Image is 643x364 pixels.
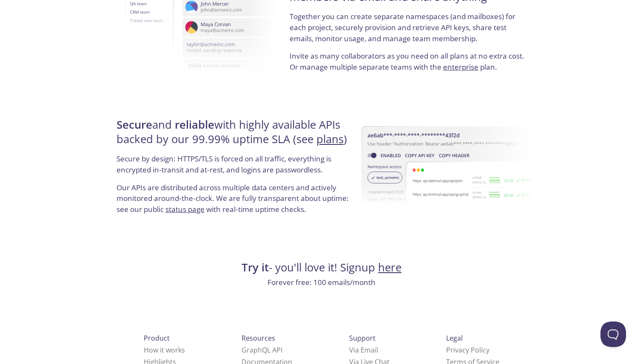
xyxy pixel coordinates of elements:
span: Resources [242,333,275,343]
a: GraphQL API [242,345,282,355]
p: Our APIs are distributed across multiple data centers and actively monitored around-the-clock. We... [117,182,353,222]
span: Product [144,333,170,343]
strong: Try it [242,260,269,275]
iframe: Help Scout Beacon - Open [600,322,626,347]
img: uptime [362,99,537,236]
a: status page [165,204,205,214]
a: plans [316,132,344,147]
span: Legal [446,333,463,343]
h4: and with highly available APIs backed by our 99.99% uptime SLA (see ) [117,118,353,154]
a: enterprise [443,62,478,72]
p: Forever free: 100 emails/month [114,277,529,288]
p: Invite as many collaborators as you need on all plans at no extra cost. Or manage multiple separa... [290,51,526,72]
p: Together you can create separate namespaces (and mailboxes) for each project, securely provision ... [290,11,526,51]
strong: reliable [175,117,214,132]
strong: Secure [117,117,152,132]
h4: - you'll love it! Signup [114,260,529,275]
p: Secure by design: HTTPS/TLS is forced on all traffic, everything is encrypted in-transit and at-r... [117,153,353,182]
a: Via Email [349,345,378,355]
a: here [378,260,401,275]
span: Support [349,333,376,343]
a: How it works [144,345,185,355]
a: Privacy Policy [446,345,489,355]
